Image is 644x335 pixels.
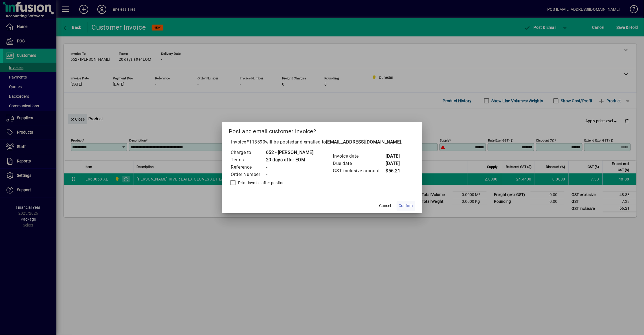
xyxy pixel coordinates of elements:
[386,153,408,160] td: [DATE]
[333,167,386,175] td: GST inclusive amount
[266,164,314,171] td: -
[326,139,401,145] b: [EMAIL_ADDRESS][DOMAIN_NAME]
[376,201,394,211] button: Cancel
[230,164,266,171] td: Reference
[266,149,314,156] td: 652 - [PERSON_NAME]
[246,139,265,145] span: #113590
[230,171,266,178] td: Order Number
[294,139,401,145] span: and emailed to
[229,139,415,145] p: Invoice will be posted .
[333,153,386,160] td: Invoice date
[386,167,408,175] td: $56.21
[333,160,386,167] td: Due date
[397,201,415,211] button: Confirm
[230,149,266,156] td: Charge to
[379,203,391,209] span: Cancel
[386,160,408,167] td: [DATE]
[266,171,314,178] td: -
[266,156,314,164] td: 20 days after EOM
[230,156,266,164] td: Terms
[222,122,422,138] h2: Post and email customer invoice?
[399,203,413,209] span: Confirm
[237,180,285,186] label: Print invoice after posting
